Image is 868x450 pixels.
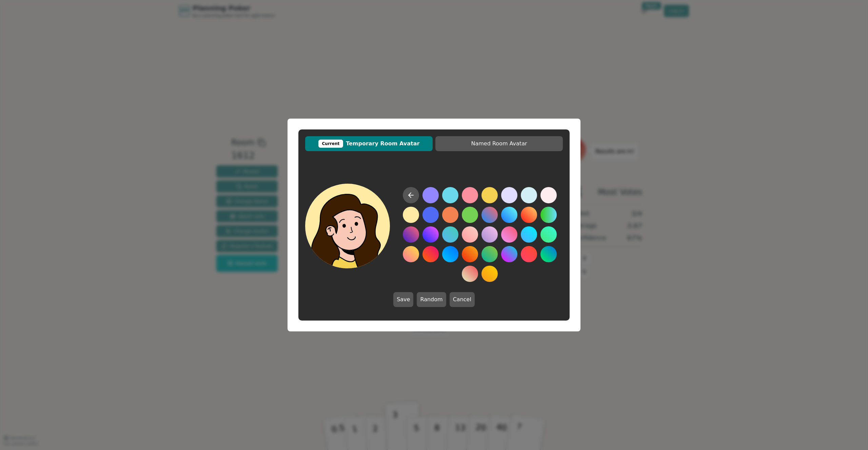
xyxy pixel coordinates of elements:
span: Temporary Room Avatar [309,140,429,148]
button: Named Room Avatar [435,136,563,151]
button: Random [417,292,446,307]
button: CurrentTemporary Room Avatar [305,136,433,151]
button: Cancel [450,292,475,307]
button: Save [393,292,413,307]
span: Named Room Avatar [439,140,559,148]
div: Current [318,140,343,148]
